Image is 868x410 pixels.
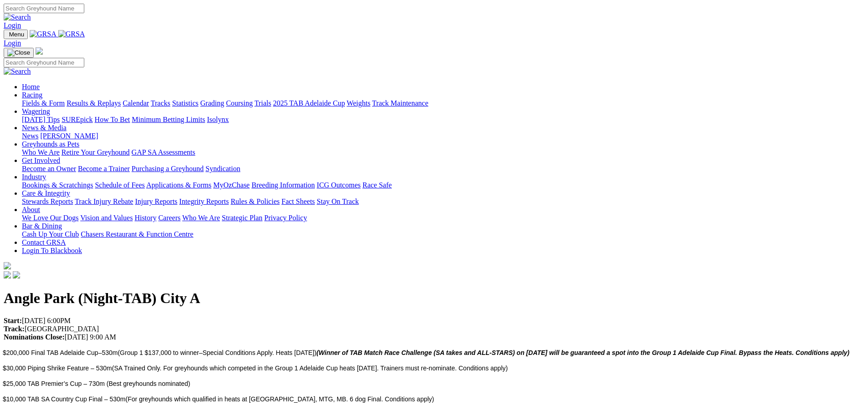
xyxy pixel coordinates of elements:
[3,349,118,356] span: $200,000 Final TAB Adelaide Cup–530m
[135,197,177,205] a: Injury Reports
[22,181,93,189] a: Bookings & Scratchings
[372,99,428,107] a: Track Maintenance
[4,271,11,278] img: facebook.svg
[213,181,250,189] a: MyOzChase
[67,99,121,107] a: Results & Replays
[282,197,315,205] a: Fact Sheets
[222,214,262,222] a: Strategic Plan
[4,58,84,67] input: Search
[123,99,149,107] a: Calendar
[9,31,24,38] span: Menu
[22,165,76,172] a: Become an Owner
[22,148,864,157] div: Greyhounds as Pets
[7,49,30,56] img: Close
[151,99,170,107] a: Tracks
[158,214,180,222] a: Careers
[22,230,864,238] div: Bar & Dining
[22,230,79,238] a: Cash Up Your Club
[22,99,65,107] a: Fields & Form
[3,364,112,372] span: $30,000 Piping Shrike Feature – 530m
[13,271,20,278] img: twitter.svg
[22,83,40,91] a: Home
[30,30,56,38] img: GRSA
[4,317,22,324] strong: Start:
[22,222,62,230] a: Bar & Dining
[22,132,38,140] a: News
[22,91,42,99] a: Racing
[80,214,133,222] a: Vision and Values
[200,99,224,107] a: Grading
[126,395,434,403] span: (For greyhounds which qualified in heats at [GEOGRAPHIC_DATA], MTG, MB. 6 dog Final. Conditions a...
[317,181,360,189] a: ICG Outcomes
[4,333,65,341] strong: Nominations Close:
[22,148,60,156] a: Who We Are
[226,99,253,107] a: Coursing
[4,262,11,269] img: logo-grsa-white.png
[4,317,864,341] p: [DATE] 6:00PM [GEOGRAPHIC_DATA] [DATE] 9:00 AM
[22,116,60,123] a: [DATE] Tips
[81,230,193,238] a: Chasers Restaurant & Function Centre
[132,116,205,123] a: Minimum Betting Limits
[36,47,43,55] img: logo-grsa-white.png
[112,364,508,372] span: (SA Trained Only. For greyhounds which competed in the Group 1 Adelaide Cup heats [DATE]. Trainer...
[264,214,307,222] a: Privacy Policy
[179,197,229,205] a: Integrity Reports
[22,214,864,222] div: About
[22,189,70,197] a: Care & Integrity
[4,290,864,307] h1: Angle Park (Night-TAB) City A
[22,197,73,205] a: Stewards Reports
[95,181,144,189] a: Schedule of Fees
[22,157,60,164] a: Get Involved
[22,247,82,254] a: Login To Blackbook
[4,325,25,333] strong: Track:
[4,21,21,29] a: Login
[182,214,220,222] a: Who We Are
[172,99,199,107] a: Statistics
[22,206,40,213] a: About
[78,165,130,172] a: Become a Trainer
[132,165,204,172] a: Purchasing a Greyhound
[132,148,195,156] a: GAP SA Assessments
[95,116,130,123] a: How To Bet
[118,349,849,356] span: (Group 1 $137,000 to winner–Special Conditions Apply. Heats [DATE])
[22,238,66,246] a: Contact GRSA
[22,197,864,206] div: Care & Integrity
[58,30,85,38] img: GRSA
[22,165,864,173] div: Get Involved
[40,132,98,140] a: [PERSON_NAME]
[22,116,864,124] div: Wagering
[3,380,190,387] span: $25,000 TAB Premier’s Cup – 730m (Best greyhounds nominated)
[75,197,133,205] a: Track Injury Rebate
[22,140,79,148] a: Greyhounds as Pets
[231,197,280,205] a: Rules & Policies
[362,181,391,189] a: Race Safe
[22,107,50,115] a: Wagering
[22,181,864,189] div: Industry
[62,116,92,123] a: SUREpick
[4,13,31,21] img: Search
[22,214,78,222] a: We Love Our Dogs
[22,124,67,132] a: News & Media
[3,395,126,403] span: $10,000 TAB SA Country Cup Final – 530m
[62,148,130,156] a: Retire Your Greyhound
[4,4,84,13] input: Search
[347,99,370,107] a: Weights
[317,349,850,356] i: (Winner of TAB Match Race Challenge (SA takes and ALL-STARS) on [DATE] will be guaranteed a spot ...
[254,99,271,107] a: Trials
[134,214,156,222] a: History
[146,181,211,189] a: Applications & Forms
[207,116,229,123] a: Isolynx
[317,197,359,205] a: Stay On Track
[205,165,240,172] a: Syndication
[22,99,864,107] div: Racing
[4,67,31,76] img: Search
[273,99,345,107] a: 2025 TAB Adelaide Cup
[252,181,315,189] a: Breeding Information
[22,173,46,181] a: Industry
[22,132,864,140] div: News & Media
[4,39,21,47] a: Login
[4,48,34,58] button: Toggle navigation
[4,30,28,39] button: Toggle navigation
